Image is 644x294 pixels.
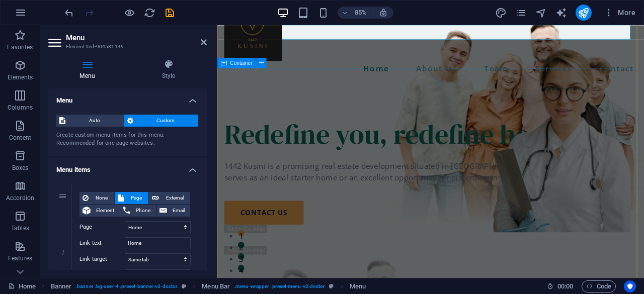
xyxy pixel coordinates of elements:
span: Container [230,60,253,65]
span: Code [586,280,611,292]
i: Pages (Ctrl+Alt+S) [515,7,527,19]
button: save [164,7,176,19]
span: Phone [133,205,153,217]
span: More [604,8,635,18]
button: navigator [535,7,547,19]
span: Click to select. Double-click to edit [202,280,230,292]
i: Reload page [144,7,155,19]
i: This element is a customizable preset [182,283,186,289]
i: Navigator [535,7,547,19]
span: Click to select. Double-click to edit [51,280,72,292]
span: Page [127,192,145,204]
button: reload [143,7,155,19]
i: Publish [578,7,589,19]
button: undo [63,7,75,19]
button: pages [515,7,527,19]
button: Element [79,205,120,217]
h4: Menu items [48,158,207,176]
button: publish [576,5,592,21]
span: 00 00 [557,280,573,292]
button: Usercentrics [624,280,636,292]
span: External [162,192,187,204]
span: Click to select. Double-click to edit [350,280,366,292]
label: Page [79,221,125,233]
p: Accordion [6,194,34,202]
p: Tables [11,224,29,232]
h6: Session time [547,280,574,292]
h4: Style [130,59,207,80]
p: Boxes [12,164,29,172]
div: Create custom menu items for this menu. Recommended for one-page websites. [56,131,199,148]
button: None [79,192,114,204]
i: On resize automatically adjust zoom level to fit chosen device. [379,8,388,17]
button: External [149,192,190,204]
button: Auto [56,115,124,127]
p: Favorites [7,43,33,51]
i: Undo: Hover effect (none -> animation_fade) (Ctrl+Z) [63,7,75,19]
span: Custom [136,115,196,127]
h2: Menu [66,33,207,42]
button: design [495,7,507,19]
span: Email [170,205,187,217]
nav: breadcrumb [51,280,366,292]
button: text_generator [555,7,568,19]
button: Code [582,280,616,292]
h3: Element #ed-904531149 [66,42,187,51]
input: Title [125,269,191,281]
h6: 85% [353,7,369,19]
i: This element is a customizable preset [329,283,334,289]
button: 85% [338,7,373,19]
span: : [565,282,566,290]
span: . menu-wrapper .preset-menu-v2-doctor [234,280,325,292]
button: Email [156,205,190,217]
em: 1 [55,249,70,257]
button: More [600,5,639,21]
input: Link text... [125,237,191,249]
p: Content [9,134,31,142]
h4: Menu [48,88,207,107]
p: Features [8,254,32,262]
a: Click to cancel selection. Double-click to open Pages [8,280,36,292]
h4: Menu [48,59,130,80]
button: Click here to leave preview mode and continue editing [123,7,135,19]
p: Columns [8,104,33,112]
span: Element [94,205,117,217]
i: Save (Ctrl+S) [164,7,176,19]
button: Page [115,192,148,204]
span: Auto [68,115,121,127]
span: . banner .bg-user-4 .preset-banner-v3-doctor [75,280,178,292]
label: Link text [79,237,125,249]
span: None [92,192,111,204]
label: Link target [79,253,125,265]
p: Elements [8,73,33,81]
label: Title [79,269,125,281]
button: Custom [124,115,199,127]
i: AI Writer [555,7,567,19]
button: Phone [120,205,156,217]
